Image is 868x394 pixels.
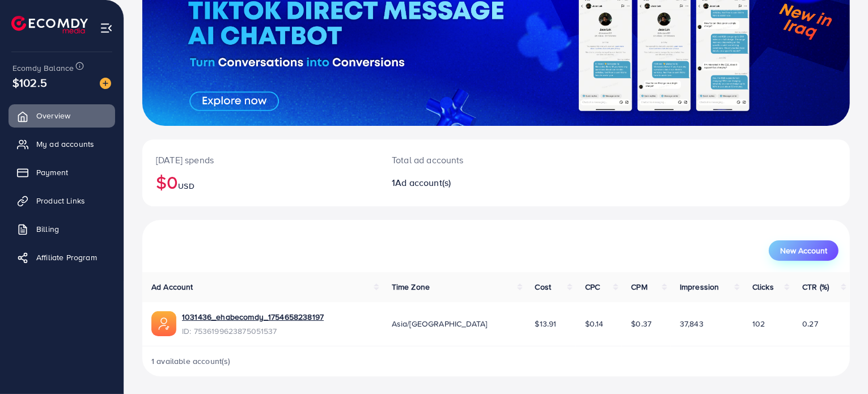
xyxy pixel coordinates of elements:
span: Billing [36,223,59,235]
span: $13.91 [535,318,557,329]
span: ID: 7536199623875051537 [182,325,324,337]
span: 0.27 [802,318,818,329]
span: My ad accounts [36,138,94,150]
span: Clicks [752,281,774,293]
a: Payment [9,161,115,184]
span: Ecomdy Balance [12,62,74,74]
p: [DATE] spends [156,153,365,167]
img: ic-ads-acc.e4c84228.svg [151,311,176,336]
a: Affiliate Program [9,246,115,269]
span: Ad account(s) [395,176,451,189]
span: Ad Account [151,281,193,293]
a: My ad accounts [9,133,115,155]
span: Payment [36,167,68,178]
span: Overview [36,110,70,121]
span: Time Zone [392,281,430,293]
span: New Account [780,247,827,255]
span: 1 available account(s) [151,355,231,367]
h2: 1 [392,177,541,188]
span: CTR (%) [802,281,829,293]
a: 1031436_ehabecomdy_1754658238197 [182,311,324,323]
p: Total ad accounts [392,153,541,167]
span: USD [178,180,194,192]
span: 102 [752,318,765,329]
img: logo [11,16,88,33]
span: CPM [631,281,647,293]
a: Product Links [9,189,115,212]
img: menu [100,22,113,35]
iframe: Chat [820,343,859,385]
span: Impression [680,281,719,293]
span: $0.14 [585,318,604,329]
span: Cost [535,281,552,293]
span: $102.5 [12,74,47,91]
button: New Account [769,240,839,261]
a: Overview [9,104,115,127]
span: CPC [585,281,600,293]
img: image [100,78,111,89]
span: Affiliate Program [36,252,97,263]
h2: $0 [156,171,365,193]
span: Asia/[GEOGRAPHIC_DATA] [392,318,488,329]
span: 37,843 [680,318,704,329]
a: Billing [9,218,115,240]
span: Product Links [36,195,85,206]
span: $0.37 [631,318,651,329]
